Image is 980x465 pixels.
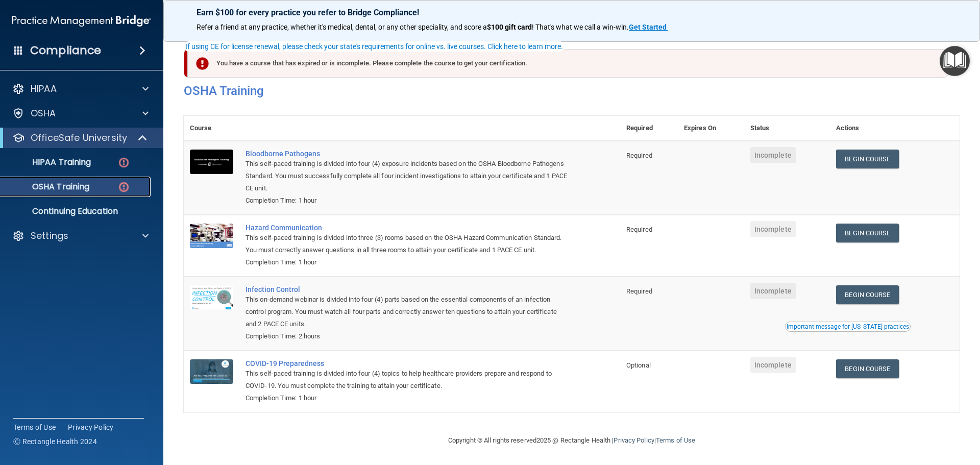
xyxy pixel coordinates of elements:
span: Refer a friend at any practice, whether it's medical, dental, or any other speciality, and score a [197,23,487,31]
a: Privacy Policy [68,422,114,432]
span: Incomplete [750,283,796,299]
p: Earn $100 for every practice you refer to Bridge Compliance! [197,8,947,17]
a: Begin Course [836,224,898,242]
a: HIPAA [12,83,149,95]
p: HIPAA [31,83,57,95]
div: Completion Time: 2 hours [246,330,569,342]
img: danger-circle.6113f641.png [117,156,130,169]
img: danger-circle.6113f641.png [117,181,130,193]
th: Status [744,116,830,141]
th: Course [184,116,239,141]
p: OSHA [31,107,56,119]
div: Important message for [US_STATE] practices [787,324,909,330]
a: Infection Control [246,285,569,293]
div: This self-paced training is divided into four (4) exposure incidents based on the OSHA Bloodborne... [246,158,569,194]
a: Bloodborne Pathogens [246,150,569,158]
p: OSHA Training [7,182,89,192]
th: Required [620,116,678,141]
span: Incomplete [750,147,796,163]
th: Expires On [678,116,744,141]
button: If using CE for license renewal, please check your state's requirements for online vs. live cours... [184,41,565,52]
span: Incomplete [750,221,796,237]
h4: Compliance [30,43,101,58]
a: Hazard Communication [246,224,569,232]
div: Completion Time: 1 hour [246,194,569,207]
span: Required [626,226,652,233]
button: Read this if you are a dental practitioner in the state of CA [785,322,911,332]
div: If using CE for license renewal, please check your state's requirements for online vs. live cours... [185,43,563,50]
a: Privacy Policy [614,436,654,444]
th: Actions [830,116,960,141]
a: Terms of Use [13,422,56,432]
span: Incomplete [750,357,796,373]
a: Begin Course [836,359,898,378]
div: You have a course that has expired or is incomplete. Please complete the course to get your certi... [188,49,948,78]
span: Optional [626,361,651,369]
img: exclamation-circle-solid-danger.72ef9ffc.png [196,57,209,70]
div: This on-demand webinar is divided into four (4) parts based on the essential components of an inf... [246,293,569,330]
a: COVID-19 Preparedness [246,359,569,368]
div: This self-paced training is divided into four (4) topics to help healthcare providers prepare and... [246,368,569,392]
button: Open Resource Center [940,46,970,76]
div: This self-paced training is divided into three (3) rooms based on the OSHA Hazard Communication S... [246,232,569,256]
span: ! That's what we call a win-win. [532,23,629,31]
p: Settings [31,230,68,242]
a: Begin Course [836,150,898,168]
span: Ⓒ Rectangle Health 2024 [13,436,97,447]
h4: OSHA Training [184,84,960,98]
div: Copyright © All rights reserved 2025 @ Rectangle Health | | [385,424,758,457]
a: Settings [12,230,149,242]
strong: $100 gift card [487,23,532,31]
p: HIPAA Training [7,157,91,167]
img: PMB logo [12,11,151,31]
div: Completion Time: 1 hour [246,392,569,404]
span: Required [626,287,652,295]
strong: Get Started [629,23,667,31]
span: Required [626,152,652,159]
a: OSHA [12,107,149,119]
a: Terms of Use [656,436,695,444]
a: Get Started [629,23,668,31]
p: Continuing Education [7,206,146,216]
a: OfficeSafe University [12,132,148,144]
div: Completion Time: 1 hour [246,256,569,268]
a: Begin Course [836,285,898,304]
p: OfficeSafe University [31,132,127,144]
